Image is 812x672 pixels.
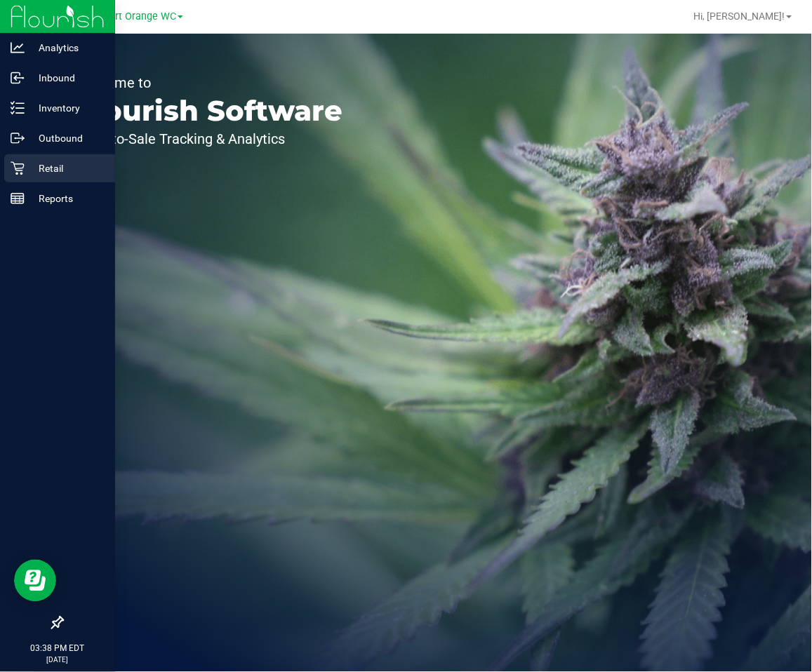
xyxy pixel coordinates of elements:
inline-svg: Analytics [11,41,25,55]
p: Retail [25,160,109,177]
span: Port Orange WC [103,11,176,22]
inline-svg: Reports [11,191,25,206]
p: Welcome to [76,76,342,90]
p: Reports [25,190,109,207]
p: Inbound [25,69,109,86]
inline-svg: Inbound [11,71,25,85]
p: 03:38 PM EDT [6,643,109,655]
p: Seed-to-Sale Tracking & Analytics [76,132,342,146]
iframe: Resource center [14,560,56,602]
span: Hi, [PERSON_NAME]! [694,11,785,22]
p: Analytics [25,39,109,56]
p: Inventory [25,100,109,116]
inline-svg: Retail [11,161,25,175]
p: Flourish Software [76,97,342,125]
inline-svg: Outbound [11,131,25,145]
inline-svg: Inventory [11,101,25,115]
p: Outbound [25,130,109,147]
p: [DATE] [6,655,109,666]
